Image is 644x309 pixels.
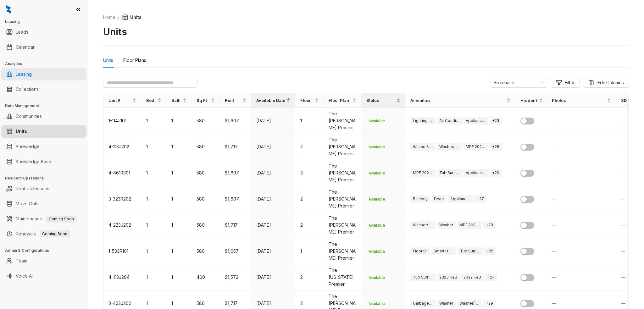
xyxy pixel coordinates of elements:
span: — [552,274,556,280]
span: Floor Plan [329,97,351,103]
a: Voice AI [16,270,33,282]
th: Photos [547,93,616,108]
td: [DATE] [251,264,295,290]
div: Tub Surround 2019 [458,247,483,255]
div: 2022 K&B [461,273,484,281]
td: 1 [141,134,166,160]
div: Dryer [431,195,447,203]
a: Knowledge [16,140,40,153]
td: [DATE] [251,108,295,134]
span: — [552,196,556,201]
div: + 28 [483,221,496,229]
span: Available [366,274,387,281]
li: / [118,14,119,21]
td: 3 [295,160,324,186]
span: Available [366,196,387,202]
td: 580 [192,186,220,212]
a: Move Outs [16,197,38,210]
span: — [621,274,625,280]
span: Floor [300,97,314,103]
div: + 29 [490,169,502,177]
th: Floor [295,93,324,108]
span: — [621,144,625,149]
td: 4-113J204 [103,264,141,290]
div: Units [103,57,113,64]
span: Available [366,170,387,176]
div: + 25 [484,247,496,255]
td: $1,717 [220,134,251,160]
li: Knowledge [1,140,86,153]
span: Available Date [256,97,285,103]
span: — [552,118,556,123]
td: 1 [295,238,324,264]
div: Smart Home Door Lock [431,247,456,255]
span: The [PERSON_NAME] Premier [329,189,356,208]
li: Maintenance [1,212,86,225]
h3: Resident Operations [5,175,88,181]
span: — [621,196,625,201]
div: MPE 2024 Landscaping, Lighting, Music [457,221,482,229]
a: Leasing [16,68,32,80]
div: + 28 [490,143,502,151]
li: Collections [1,83,86,96]
div: Appliances Stainless Steel Legacy [463,169,488,177]
td: 580 [192,134,220,160]
td: 1 [141,212,166,238]
div: Washer/Dryer 2021 [437,143,462,151]
h3: Analytics [5,61,88,67]
li: Renewals [1,228,86,240]
span: The [PERSON_NAME] Premier [329,111,356,130]
div: MPE 2025 Brivo [463,143,488,151]
td: $1,697 [220,160,251,186]
div: Garbage disposal [410,300,436,307]
th: Rent [220,93,251,108]
a: Calendar [16,41,35,53]
li: Calendar [1,41,86,53]
span: Hidden? [520,97,538,103]
h3: Leasing [5,19,88,25]
th: Bed [141,93,166,108]
span: Available [366,248,387,255]
td: 2 [295,264,324,290]
span: Coming Soon [46,216,76,223]
div: Washer [437,300,456,307]
td: 580 [192,108,220,134]
span: Available [366,144,387,150]
td: 4-223J202 [103,212,141,238]
li: Units [1,125,86,138]
span: Bed [146,97,156,103]
div: Washer/Dryer Plumbing 2021 [457,300,482,307]
div: Floor 01 [410,247,430,255]
th: Bath [166,93,192,108]
td: 1 [141,160,166,186]
div: 2023 K&B [437,273,460,281]
a: Rent Collections [16,182,49,195]
td: 1 [295,108,324,134]
span: The [US_STATE] Premier [329,268,354,287]
li: Move Outs [1,197,86,210]
td: 1 [141,264,166,290]
td: $1,607 [220,108,251,134]
div: Appliances Legacy [463,117,488,124]
span: — [552,222,556,228]
div: Washer [437,221,456,229]
td: 2 [295,134,324,160]
div: Washer/Dryer Plumbing 2021 [410,143,436,151]
span: Photos [552,97,606,103]
td: [DATE] [251,238,295,264]
div: + 29 [483,300,496,307]
td: 580 [192,160,220,186]
td: [DATE] [251,186,295,212]
span: Available [366,301,387,307]
td: [DATE] [251,134,295,160]
td: 3-323R202 [103,186,141,212]
td: $1,657 [220,238,251,264]
div: Lighting Recessed LED 2021 [410,117,436,124]
span: Bath [171,97,181,103]
div: + 27 [474,195,486,203]
span: — [552,301,556,306]
td: $1,717 [220,212,251,238]
li: Rent Collections [1,182,86,195]
td: 460 [192,264,220,290]
a: Leads [16,26,28,38]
